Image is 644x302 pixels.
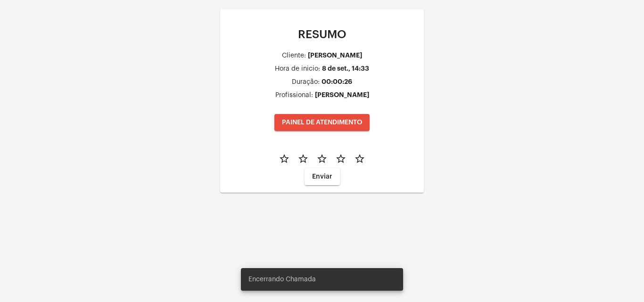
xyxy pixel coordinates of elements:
[315,91,369,98] div: [PERSON_NAME]
[282,52,306,59] div: Cliente:
[274,114,370,131] button: PAINEL DE ATENDIMENTO
[248,275,316,284] span: Encerrando Chamada
[297,153,309,164] mat-icon: star_border
[279,153,290,164] mat-icon: star_border
[282,119,362,126] span: PAINEL DE ATENDIMENTO
[322,78,352,85] div: 00:00:26
[305,168,340,185] button: Enviar
[322,65,369,72] div: 8 de set., 14:33
[312,173,332,180] span: Enviar
[316,153,328,164] mat-icon: star_border
[275,92,313,99] div: Profissional:
[335,153,347,164] mat-icon: star_border
[292,79,320,86] div: Duração:
[354,153,365,164] mat-icon: star_border
[275,65,320,73] div: Hora de inicio:
[308,52,362,59] div: [PERSON_NAME]
[228,28,416,41] p: RESUMO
